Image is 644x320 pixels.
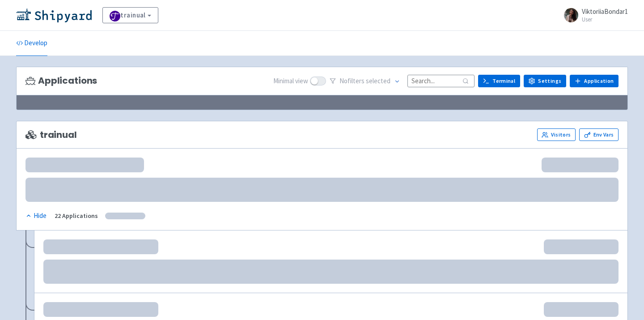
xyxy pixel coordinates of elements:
div: 22 Applications [55,211,98,221]
a: Terminal [478,75,520,87]
a: Settings [524,75,566,87]
div: Hide [25,211,47,221]
a: Env Vars [579,128,619,141]
span: Minimal view [273,76,308,86]
a: ViktoriiaBondar1 User [559,8,628,22]
h3: Applications [25,76,97,86]
img: Shipyard logo [16,8,92,22]
small: User [582,17,628,22]
button: Hide [25,211,47,221]
a: Develop [16,31,47,56]
a: trainual [102,7,158,23]
a: Visitors [537,128,576,141]
span: selected [366,77,390,85]
span: ViktoriiaBondar1 [582,7,628,16]
a: Application [570,75,619,87]
span: No filter s [339,76,390,86]
input: Search... [407,75,475,87]
span: trainual [25,130,77,140]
